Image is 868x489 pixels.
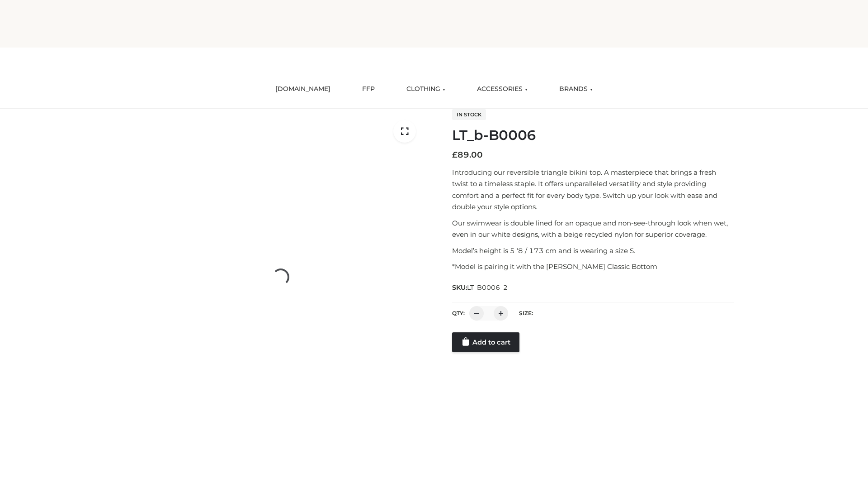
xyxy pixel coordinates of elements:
span: £ [452,150,458,160]
span: LT_B0006_2 [467,283,508,292]
a: Add to cart [452,332,519,352]
a: [DOMAIN_NAME] [269,79,337,99]
p: Our swimwear is double lined for an opaque and non-see-through look when wet, even in our white d... [452,217,734,240]
a: CLOTHING [400,79,452,99]
bdi: 89.00 [452,150,483,160]
label: QTY: [452,310,465,316]
a: ACCESSORIES [470,79,534,99]
a: FFP [355,79,382,99]
p: Model’s height is 5 ‘8 / 173 cm and is wearing a size S. [452,245,734,257]
h1: LT_b-B0006 [452,127,734,144]
span: SKU: [452,282,509,293]
a: BRANDS [552,79,599,99]
label: Size: [519,310,533,316]
p: *Model is pairing it with the [PERSON_NAME] Classic Bottom [452,261,734,273]
p: Introducing our reversible triangle bikini top. A masterpiece that brings a fresh twist to a time... [452,167,734,213]
span: In stock [452,109,486,120]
